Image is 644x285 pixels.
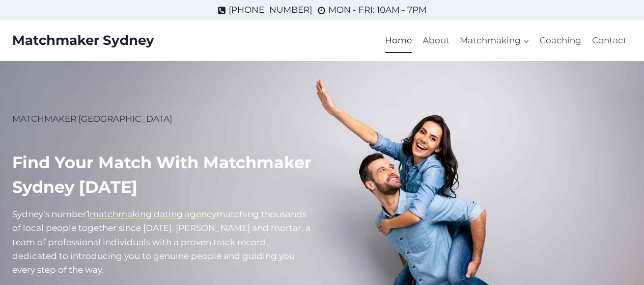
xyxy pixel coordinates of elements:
[229,3,312,17] span: [PHONE_NUMBER]
[12,208,314,277] p: Sydney’s number atching thousands of local people together since [DATE]. [PERSON_NAME] and mortar...
[217,3,312,17] a: [PHONE_NUMBER]
[417,29,455,53] a: About
[455,29,535,53] a: Matchmaking
[535,29,586,53] a: Coaching
[216,209,226,219] mark: m
[328,3,427,17] span: MON - FRI: 10AM - 7PM
[12,150,314,199] h1: Find your match with Matchmaker Sydney [DATE]
[380,29,632,53] nav: Primary
[12,33,154,48] a: Matchmaker Sydney
[12,112,314,126] p: MATCHMAKER [GEOGRAPHIC_DATA]
[380,29,417,53] a: Home
[587,29,632,53] a: Contact
[87,209,90,219] mark: 1
[90,209,216,219] a: matchmaking dating agency
[460,34,529,47] span: Matchmaking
